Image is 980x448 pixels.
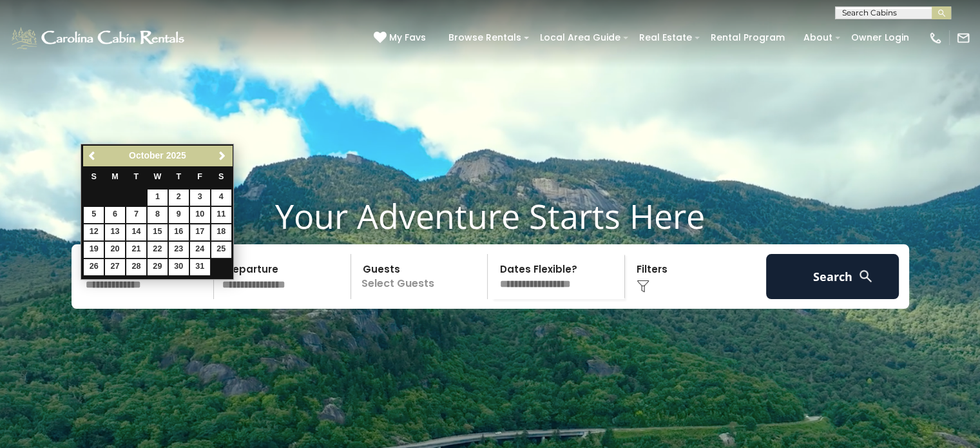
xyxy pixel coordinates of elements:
[845,28,916,48] a: Owner Login
[105,207,125,223] a: 6
[148,224,168,240] a: 15
[126,242,146,258] a: 21
[214,148,230,164] a: Next
[105,242,125,258] a: 20
[166,150,186,161] span: 2025
[533,28,627,48] a: Local Area Guide
[91,172,96,181] span: Sunday
[211,242,231,258] a: 25
[169,242,189,258] a: 23
[105,259,125,275] a: 27
[169,190,189,206] a: 2
[858,268,874,284] img: search-regular-white.png
[84,207,104,223] a: 5
[176,172,181,181] span: Thursday
[126,224,146,240] a: 14
[148,207,168,223] a: 8
[637,280,649,293] img: filter--v1.png
[148,259,168,275] a: 29
[190,242,210,258] a: 24
[928,31,943,45] img: phone-regular-white.png
[218,172,224,181] span: Saturday
[10,25,188,51] img: White-1-1-2.png
[129,150,164,161] span: October
[190,207,210,223] a: 10
[956,31,970,45] img: mail-regular-white.png
[153,172,161,181] span: Wednesday
[217,151,227,161] span: Next
[211,190,231,206] a: 4
[211,224,231,240] a: 18
[190,190,210,206] a: 3
[190,224,210,240] a: 17
[111,172,119,181] span: Monday
[190,259,210,275] a: 31
[84,148,101,164] a: Previous
[105,224,125,240] a: 13
[126,259,146,275] a: 28
[766,254,899,299] button: Search
[84,242,104,258] a: 19
[197,172,202,181] span: Friday
[797,28,839,48] a: About
[148,190,168,206] a: 1
[633,28,698,48] a: Real Estate
[169,224,189,240] a: 16
[84,259,104,275] a: 26
[442,28,528,48] a: Browse Rentals
[88,151,98,161] span: Previous
[134,172,139,181] span: Tuesday
[169,207,189,223] a: 9
[84,224,104,240] a: 12
[169,259,189,275] a: 30
[126,207,146,223] a: 7
[211,207,231,223] a: 11
[389,31,426,44] span: My Favs
[10,196,970,236] h1: Your Adventure Starts Here
[355,254,488,299] p: Select Guests
[148,242,168,258] a: 22
[704,28,791,48] a: Rental Program
[374,31,429,45] a: My Favs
